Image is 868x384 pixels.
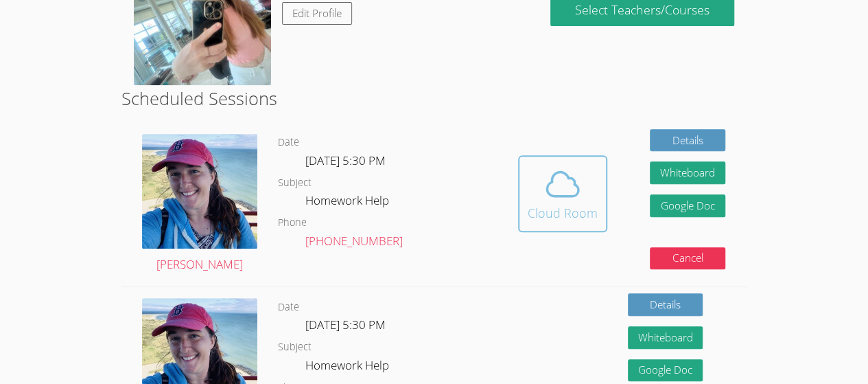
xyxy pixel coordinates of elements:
[282,2,352,25] a: Edit Profile
[305,317,386,332] span: [DATE] 5:30 PM
[305,356,392,379] dd: Homework Help
[628,326,703,349] button: Whiteboard
[628,293,703,316] a: Details
[121,85,747,111] h2: Scheduled Sessions
[628,359,703,382] a: Google Doc
[650,161,725,184] button: Whiteboard
[278,174,312,192] dt: Subject
[650,194,725,217] a: Google Doc
[278,134,299,151] dt: Date
[278,339,312,356] dt: Subject
[278,214,307,231] dt: Phone
[305,153,386,168] span: [DATE] 5:30 PM
[278,299,299,316] dt: Date
[305,191,392,214] dd: Homework Help
[142,134,257,275] a: [PERSON_NAME]
[650,247,725,270] button: Cancel
[142,134,257,249] img: avatar.png
[305,233,403,249] a: [PHONE_NUMBER]
[650,129,725,152] a: Details
[528,203,598,223] div: Cloud Room
[518,155,607,232] button: Cloud Room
